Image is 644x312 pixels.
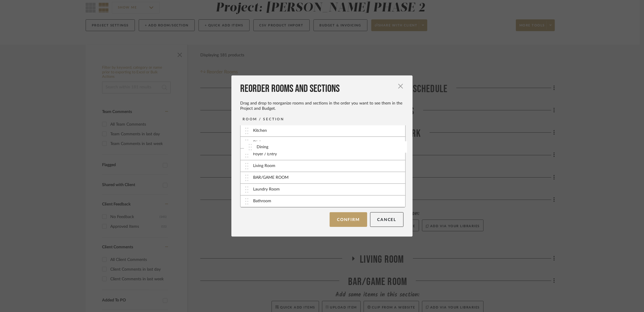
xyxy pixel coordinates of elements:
[253,128,267,134] div: Kitchen
[240,101,404,111] div: Drag and drop to reorganize rooms and sections in the order you want to see them in the Project a...
[253,198,271,204] div: Bathroom
[245,151,248,158] img: vertical-grip.svg
[245,175,248,181] img: vertical-grip.svg
[245,186,248,193] img: vertical-grip.svg
[245,128,248,134] img: vertical-grip.svg
[370,212,404,227] button: Cancel
[245,198,248,205] img: vertical-grip.svg
[253,186,280,193] div: Laundry Room
[330,212,367,227] button: Confirm
[253,151,277,157] div: Foyer / Entry
[253,163,275,169] div: Living Room
[240,82,404,95] div: Reorder Rooms and Sections
[245,139,248,146] img: vertical-grip.svg
[253,139,265,146] div: Dining
[395,80,406,92] button: Close
[253,175,289,181] div: BAR/GAME ROOM
[243,116,284,122] div: ROOM / SECTION
[245,163,248,169] img: vertical-grip.svg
